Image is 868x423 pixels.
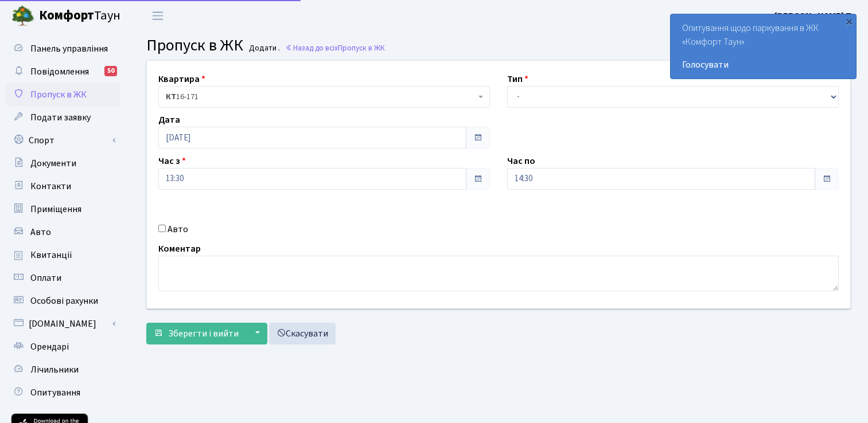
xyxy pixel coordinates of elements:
span: <b>КТ</b>&nbsp;&nbsp;&nbsp;&nbsp;16-171 [166,91,476,103]
span: Опитування [30,386,80,399]
label: Час з [158,154,186,168]
b: Комфорт [39,6,94,25]
a: Пропуск в ЖК [6,83,120,106]
span: Панель управління [30,42,108,55]
a: Оплати [6,267,120,289]
span: Оплати [30,272,61,284]
a: [DOMAIN_NAME] [6,312,120,335]
label: Квартира [158,72,205,86]
span: Орендарі [30,340,69,353]
button: Переключити навігацію [143,6,172,25]
div: Опитування щодо паркування в ЖК «Комфорт Таун» [671,14,856,79]
a: Подати заявку [6,106,120,129]
span: Особові рахунки [30,295,98,307]
a: Скасувати [269,323,336,344]
span: Лічильники [30,363,79,376]
span: Квитанції [30,249,72,261]
a: Голосувати [682,58,844,72]
button: Зберегти і вийти [146,323,246,344]
span: Приміщення [30,203,81,216]
a: Квитанції [6,244,120,267]
a: Назад до всіхПропуск в ЖК [285,42,385,53]
span: Авто [30,226,51,238]
small: Додати . [247,44,280,53]
span: Пропуск в ЖК [146,34,243,57]
span: Документи [30,157,76,170]
a: Повідомлення50 [6,60,120,83]
a: Лічильники [6,358,120,381]
span: Таун [39,6,120,26]
label: Час по [507,154,535,168]
label: Коментар [158,242,201,256]
span: Пропуск в ЖК [30,88,87,101]
div: 50 [104,66,117,76]
a: Особові рахунки [6,289,120,312]
label: Дата [158,113,180,127]
span: Контакти [30,180,71,193]
span: Повідомлення [30,65,89,78]
span: Пропуск в ЖК [338,42,385,53]
div: × [843,15,855,27]
a: Контакти [6,175,120,198]
img: logo.png [11,5,34,28]
label: Авто [168,222,188,236]
label: Тип [507,72,528,86]
a: Приміщення [6,198,120,221]
b: [PERSON_NAME] П. [774,10,854,22]
a: Авто [6,221,120,244]
b: КТ [166,91,176,103]
a: Опитування [6,381,120,404]
a: Спорт [6,129,120,152]
span: Подати заявку [30,111,91,124]
a: Панель управління [6,37,120,60]
a: Орендарі [6,335,120,358]
a: Документи [6,152,120,175]
a: [PERSON_NAME] П. [774,9,854,23]
span: Зберегти і вийти [168,327,239,340]
span: <b>КТ</b>&nbsp;&nbsp;&nbsp;&nbsp;16-171 [158,86,490,108]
